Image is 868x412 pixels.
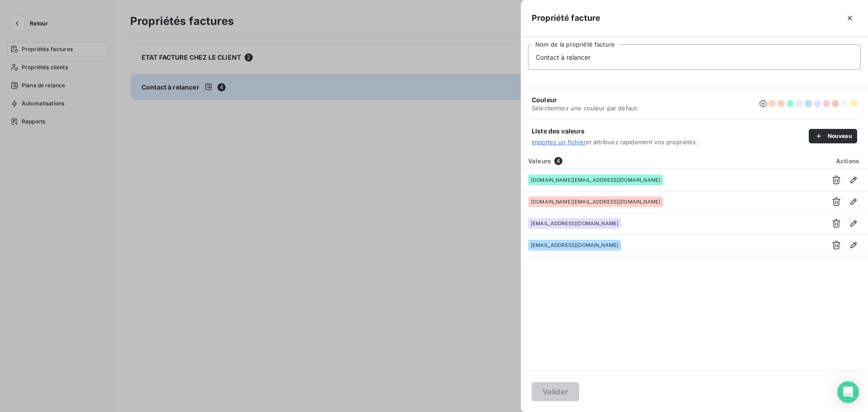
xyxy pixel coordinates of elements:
[532,382,579,401] button: Valider
[532,138,809,146] span: et attribuez rapidement vos propriétés.
[528,44,861,70] input: placeholder
[532,104,638,112] span: Sélectionnez une couleur par défaut.
[836,157,859,165] span: Actions
[837,381,859,403] div: Open Intercom Messenger
[532,12,601,24] h5: Propriété facture
[554,157,562,165] span: 4
[523,156,820,166] div: Valeurs
[531,242,618,248] span: [EMAIL_ADDRESS][DOMAIN_NAME]
[531,177,660,183] span: [DOMAIN_NAME][EMAIL_ADDRESS][DOMAIN_NAME]
[532,95,638,104] span: Couleur
[532,127,809,136] span: Liste des valeurs
[531,199,660,204] span: [DOMAIN_NAME][EMAIL_ADDRESS][DOMAIN_NAME]
[809,129,857,143] button: Nouveau
[531,221,618,226] span: [EMAIL_ADDRESS][DOMAIN_NAME]
[532,138,586,146] a: Importez un fichier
